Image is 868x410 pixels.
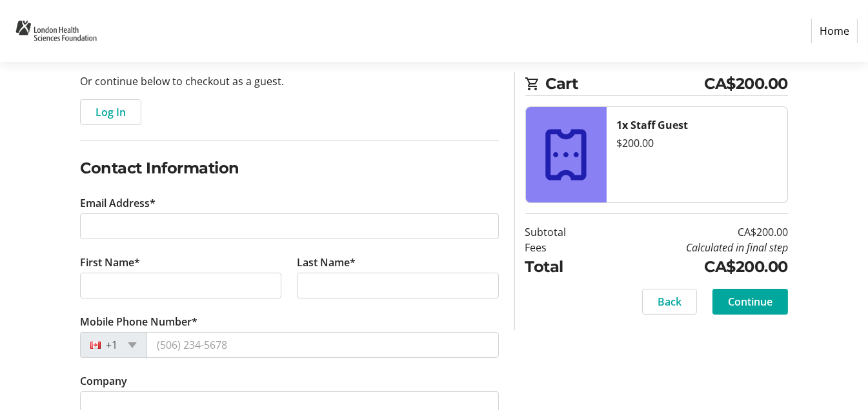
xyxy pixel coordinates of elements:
[617,135,777,151] div: $200.00
[10,5,102,57] img: London Health Sciences Foundation's Logo
[80,373,127,389] label: Company
[146,332,499,358] input: (506) 234-5678
[704,72,788,95] span: CA$200.00
[728,294,772,309] span: Continue
[80,195,156,211] label: Email Address*
[546,72,705,95] span: Cart
[80,255,140,270] label: First Name*
[80,73,499,89] p: Or continue below to checkout as a guest.
[617,118,689,132] strong: 1x Staff Guest
[525,255,601,278] td: Total
[601,255,788,278] td: CA$200.00
[811,19,858,43] a: Home
[80,314,197,329] label: Mobile Phone Number*
[601,224,788,240] td: CA$200.00
[658,294,681,309] span: Back
[712,289,788,315] button: Continue
[80,99,141,125] button: Log In
[642,289,697,315] button: Back
[297,255,356,270] label: Last Name*
[525,240,601,255] td: Fees
[525,224,601,240] td: Subtotal
[80,157,499,180] h2: Contact Information
[601,240,788,255] td: Calculated in final step
[96,104,126,120] span: Log In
